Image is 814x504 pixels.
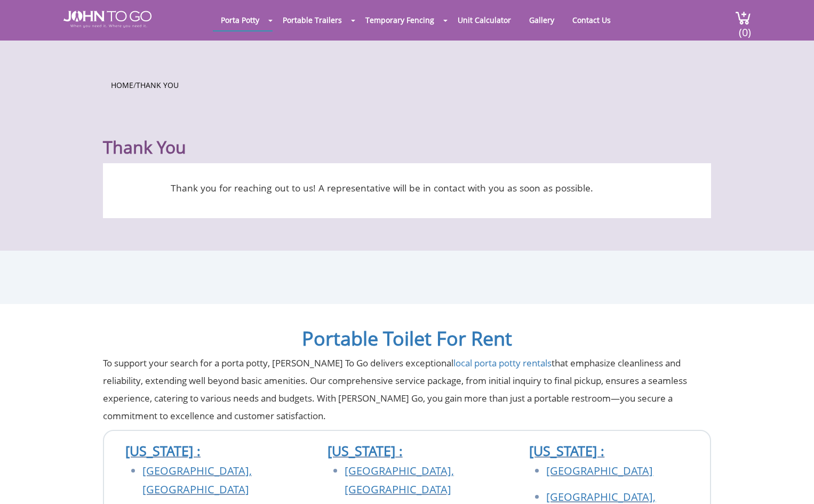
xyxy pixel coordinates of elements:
[142,463,252,497] a: [GEOGRAPHIC_DATA], [GEOGRAPHIC_DATA]
[450,10,519,30] a: Unit Calculator
[103,111,711,158] h1: Thank You
[111,80,133,90] a: Home
[345,463,454,497] a: [GEOGRAPHIC_DATA], [GEOGRAPHIC_DATA]
[136,80,179,90] a: Thank You
[302,325,512,351] a: Portable Toilet For Rent
[453,357,552,369] a: local porta potty rentals
[125,442,201,460] a: [US_STATE] :
[357,10,442,30] a: Temporary Fencing
[546,463,653,478] a: [GEOGRAPHIC_DATA]
[735,11,751,25] img: cart a
[119,179,644,197] p: Thank you for reaching out to us! A representative will be in contact with you as soon as possible.
[328,442,403,460] a: [US_STATE] :
[521,10,562,30] a: Gallery
[213,10,267,30] a: Porta Potty
[111,77,703,91] ul: /
[738,17,751,39] span: (0)
[564,10,619,30] a: Contact Us
[103,354,711,425] p: To support your search for a porta potty, [PERSON_NAME] To Go delivers exceptional that emphasize...
[529,442,604,460] a: [US_STATE] :
[275,10,350,30] a: Portable Trailers
[771,461,814,504] button: Live Chat
[63,11,151,28] img: JOHN to go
